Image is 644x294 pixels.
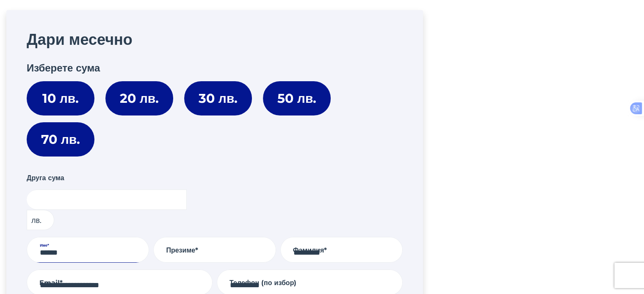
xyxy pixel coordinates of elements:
h3: Изберете сума [27,62,403,74]
label: 30 лв. [184,81,252,115]
label: 50 лв. [263,81,331,115]
label: Друга сума [27,173,64,184]
label: 10 лв. [27,81,94,115]
label: 20 лв. [105,81,173,115]
label: 70 лв. [27,122,94,157]
span: лв. [27,210,54,230]
h2: Дари месечно [27,30,403,49]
